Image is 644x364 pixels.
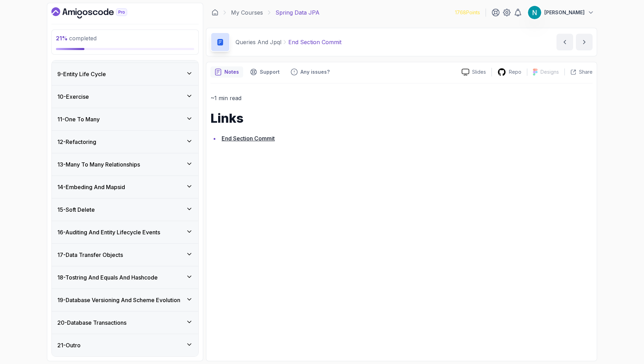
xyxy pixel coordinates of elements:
h1: Links [210,111,593,125]
button: 14-Embeding And Mapsid [52,176,198,198]
h3: 10 - Exercise [57,92,89,101]
button: 9-Entity Life Cycle [52,63,198,85]
h3: 19 - Database Versioning And Scheme Evolution [57,296,180,304]
h3: 9 - Entity Life Cycle [57,70,106,78]
p: Queries And Jpql [236,38,281,46]
p: Any issues? [300,68,330,75]
button: previous content [556,34,573,50]
p: 1768 Points [455,9,480,16]
span: completed [56,35,97,42]
h3: 11 - One To Many [57,115,100,123]
button: 13-Many To Many Relationships [52,153,198,176]
p: Notes [224,68,239,75]
p: [PERSON_NAME] [544,9,585,16]
a: End Section Commit [222,135,275,142]
a: Dashboard [51,7,143,18]
button: 18-Tostring And Equals And Hashcode [52,266,198,289]
button: 10-Exercise [52,86,198,108]
button: Share [564,68,593,75]
button: 11-One To Many [52,108,198,130]
a: Dashboard [212,9,218,16]
p: Share [579,68,593,75]
a: Repo [492,68,527,76]
p: Repo [509,68,521,75]
h3: 13 - Many To Many Relationships [57,160,140,169]
h3: 15 - Soft Delete [57,205,95,214]
p: ~1 min read [210,93,593,103]
a: Slides [456,68,492,76]
p: Support [260,68,280,75]
p: Spring Data JPA [275,8,320,17]
button: 20-Database Transactions [52,312,198,334]
p: End Section Commit [288,38,341,46]
h3: 18 - Tostring And Equals And Hashcode [57,273,158,282]
p: Designs [540,68,559,75]
button: 21-Outro [52,334,198,356]
button: user profile image[PERSON_NAME] [528,6,594,19]
h3: 16 - Auditing And Entity Lifecycle Events [57,228,160,236]
img: user profile image [528,6,541,19]
h3: 14 - Embeding And Mapsid [57,183,125,191]
button: 15-Soft Delete [52,199,198,221]
button: 12-Refactoring [52,131,198,153]
button: Support button [246,66,284,78]
button: 16-Auditing And Entity Lifecycle Events [52,221,198,243]
h3: 17 - Data Transfer Objects [57,251,123,259]
button: next content [576,34,593,50]
h3: 20 - Database Transactions [57,318,126,327]
button: 17-Data Transfer Objects [52,244,198,266]
h3: 12 - Refactoring [57,138,96,146]
button: 19-Database Versioning And Scheme Evolution [52,289,198,311]
button: Feedback button [287,66,334,78]
span: 21 % [56,35,68,42]
a: My Courses [231,8,263,17]
p: Slides [472,68,486,75]
h3: 21 - Outro [57,341,81,349]
button: notes button [210,66,243,78]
